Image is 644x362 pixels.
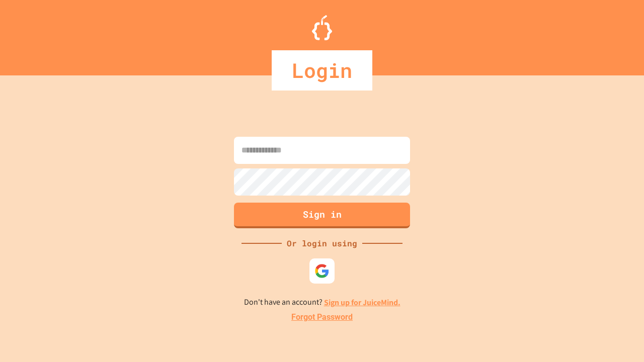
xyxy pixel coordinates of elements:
[234,203,410,228] button: Sign in
[291,311,353,323] a: Forgot Password
[244,296,400,309] p: Don't have an account?
[282,237,362,249] div: Or login using
[602,322,634,352] iframe: chat widget
[312,15,332,40] img: Logo.svg
[324,297,400,308] a: Sign up for JuiceMind.
[272,50,372,90] div: Login
[560,278,634,321] iframe: chat widget
[314,263,330,279] img: google-icon.svg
